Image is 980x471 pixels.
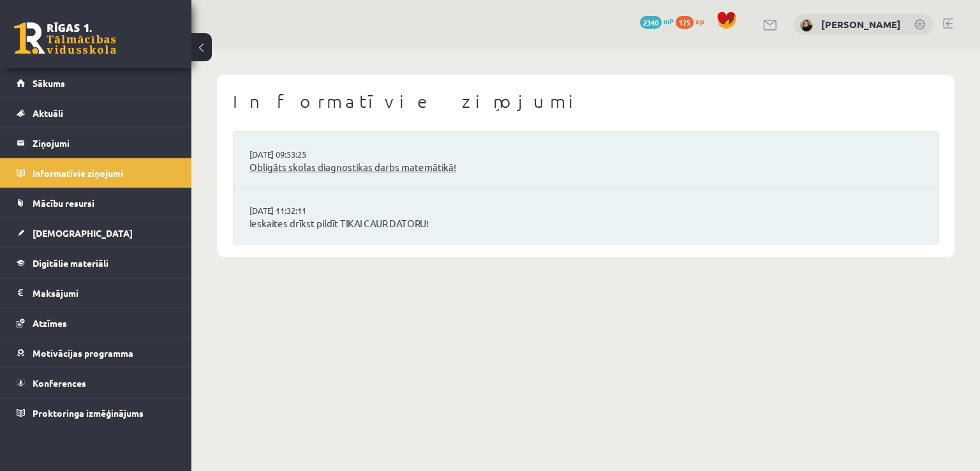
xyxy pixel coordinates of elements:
span: mP [664,16,674,26]
a: Digitālie materiāli [17,248,175,278]
a: [PERSON_NAME] [821,18,901,31]
legend: Informatīvie ziņojumi [33,158,175,188]
span: Aktuāli [33,107,63,119]
span: Proktoringa izmēģinājums [33,407,144,419]
a: Rīgas 1. Tālmācības vidusskola [14,22,116,54]
a: Konferences [17,368,175,398]
a: Aktuāli [17,98,175,128]
a: Atzīmes [17,308,175,338]
a: 175 xp [676,16,710,26]
a: Proktoringa izmēģinājums [17,398,175,428]
h1: Informatīvie ziņojumi [233,91,939,112]
a: Motivācijas programma [17,338,175,368]
a: 2340 mP [640,16,674,26]
span: Motivācijas programma [33,347,133,359]
a: Informatīvie ziņojumi [17,158,175,188]
a: Mācību resursi [17,188,175,218]
a: [DATE] 09:53:25 [249,148,345,161]
a: Sākums [17,68,175,98]
legend: Ziņojumi [33,128,175,158]
span: [DEMOGRAPHIC_DATA] [33,227,133,239]
img: Daniela Ūse [800,19,813,32]
a: Obligāts skolas diagnostikas darbs matemātikā! [249,160,922,175]
span: 175 [676,16,694,29]
span: Atzīmes [33,317,67,329]
span: xp [695,16,704,26]
a: Ieskaites drīkst pildīt TIKAI CAUR DATORU! [249,216,922,231]
span: Mācību resursi [33,197,94,209]
span: Sākums [33,77,65,89]
a: [DATE] 11:32:11 [249,204,345,217]
span: Digitālie materiāli [33,257,108,269]
span: Konferences [33,377,86,389]
a: Maksājumi [17,278,175,308]
a: [DEMOGRAPHIC_DATA] [17,218,175,248]
span: 2340 [640,16,662,29]
legend: Maksājumi [33,278,175,308]
a: Ziņojumi [17,128,175,158]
